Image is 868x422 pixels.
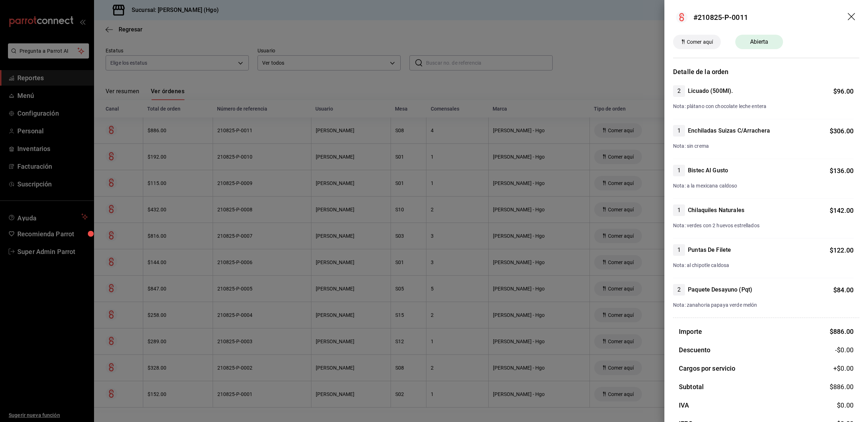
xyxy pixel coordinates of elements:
span: $ 136.00 [830,167,854,175]
span: $ 0.00 [837,401,854,409]
span: -$0.00 [835,345,854,355]
span: 1 [673,166,685,175]
span: Nota: zanahoria papaya verde melón [673,302,757,308]
span: 2 [673,87,685,95]
span: $ 142.00 [830,207,854,214]
span: 2 [673,285,685,294]
span: 1 [673,126,685,135]
span: Abierta [746,38,773,46]
span: Nota: al chipotle caldosa [673,262,729,268]
h4: Enchiladas Suizas C/Arrachera [688,126,770,135]
h4: Bistec Al Gusto [688,166,728,175]
span: $ 84.00 [833,286,854,294]
h3: Descuento [679,345,710,355]
span: Nota: a la mexicana caldoso [673,183,737,189]
h4: Puntas De Filete [688,246,731,254]
span: Nota: verdes con 2 huevos estrellados [673,223,759,228]
div: #210825-P-0011 [693,12,748,23]
button: drag [848,13,856,22]
h3: IVA [679,400,689,410]
span: $ 306.00 [830,127,854,135]
h3: Importe [679,327,702,336]
span: Comer aquí [684,38,716,46]
span: $ 886.00 [830,383,854,391]
h3: Cargos por servicio [679,363,736,373]
h4: Paquete Desayuno (Pqt) [688,285,752,294]
h4: Licuado (500Ml). [688,87,733,95]
span: $ 122.00 [830,246,854,254]
span: +$ 0.00 [833,363,854,373]
span: Nota: sin crema [673,143,709,149]
span: $ 96.00 [833,87,854,95]
h3: Subtotal [679,382,704,392]
h4: Chilaquiles Naturales [688,206,744,215]
span: 1 [673,246,685,254]
h3: Detalle de la orden [673,67,859,77]
span: 1 [673,206,685,215]
span: $ 886.00 [830,328,854,335]
span: Nota: plátano con chocolate leche entera [673,103,766,109]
